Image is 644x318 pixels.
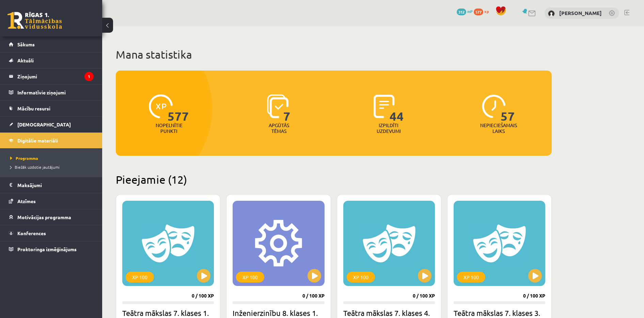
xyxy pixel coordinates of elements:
a: Biežāk uzdotie jautājumi [10,164,95,170]
span: xp [484,9,489,14]
p: Nepieciešamais laiks [480,122,517,134]
span: 7 [283,94,290,122]
img: icon-clock-7be60019b62300814b6bd22b8e044499b485619524d84068768e800edab66f18.svg [482,94,506,118]
a: Aktuāli [9,52,94,68]
span: 577 [474,9,483,15]
a: Konferences [9,225,94,241]
img: icon-learned-topics-4a711ccc23c960034f471b6e78daf4a3bad4a20eaf4de84257b87e66633f6470.svg [267,94,288,118]
a: Mācību resursi [9,101,94,116]
legend: Maksājumi [17,177,94,193]
div: XP 100 [457,272,485,283]
a: Digitālie materiāli [9,133,94,148]
div: XP 100 [347,272,375,283]
a: Programma [10,155,95,161]
span: Mācību resursi [17,105,50,111]
a: Proktoringa izmēģinājums [9,241,94,257]
a: Ziņojumi1 [9,69,94,84]
img: icon-completed-tasks-ad58ae20a441b2904462921112bc710f1caf180af7a3daa7317a5a94f2d26646.svg [374,94,395,118]
p: Izpildīti uzdevumi [375,122,402,134]
a: 312 mP [457,9,473,14]
a: Informatīvie ziņojumi [9,85,94,100]
span: [DEMOGRAPHIC_DATA] [17,121,71,127]
span: Sākums [17,41,35,47]
a: Motivācijas programma [9,209,94,225]
legend: Ziņojumi [17,69,94,84]
span: 577 [168,94,189,122]
h1: Mana statistika [116,48,552,61]
a: [PERSON_NAME] [559,10,602,16]
h2: Pieejamie (12) [116,173,552,186]
span: Programma [10,155,38,161]
span: 312 [457,9,466,15]
span: mP [467,9,473,14]
a: Atzīmes [9,193,94,209]
div: XP 100 [126,272,154,283]
span: Motivācijas programma [17,214,71,220]
a: Sākums [9,36,94,52]
a: 577 xp [474,9,492,14]
span: Biežāk uzdotie jautājumi [10,164,60,170]
span: Digitālie materiāli [17,137,58,143]
span: 44 [390,94,404,122]
a: Maksājumi [9,177,94,193]
p: Nopelnītie punkti [156,122,183,134]
img: icon-xp-0682a9bc20223a9ccc6f5883a126b849a74cddfe5390d2b41b4391c66f2066e7.svg [149,94,173,118]
a: [DEMOGRAPHIC_DATA] [9,117,94,132]
span: Proktoringa izmēģinājums [17,246,77,252]
legend: Informatīvie ziņojumi [17,85,94,100]
a: Rīgas 1. Tālmācības vidusskola [7,12,62,29]
img: Maksims Nevedomijs [548,10,555,17]
span: 57 [501,94,515,122]
span: Konferences [17,230,46,236]
span: Atzīmes [17,198,36,204]
p: Apgūtās tēmas [266,122,292,134]
i: 1 [84,72,94,81]
div: XP 100 [236,272,264,283]
span: Aktuāli [17,57,34,63]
